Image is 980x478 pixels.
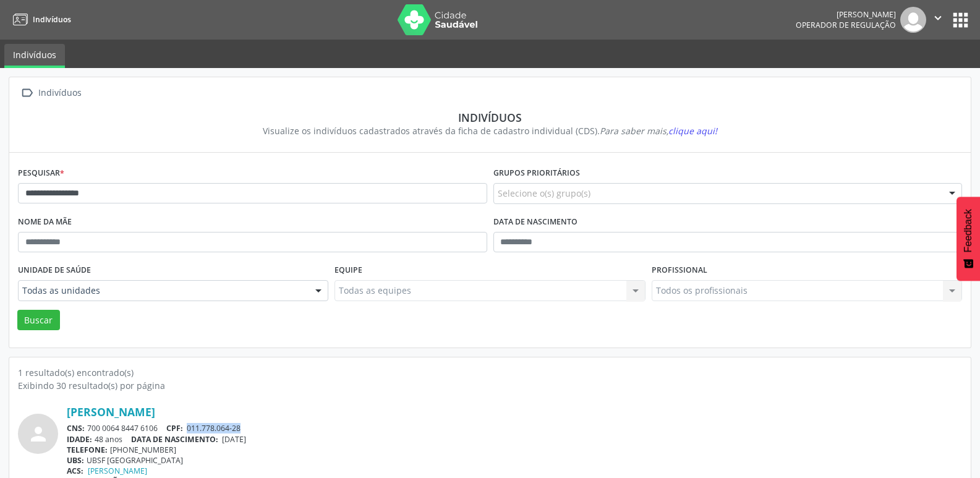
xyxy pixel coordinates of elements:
button:  [926,7,950,33]
div: [PERSON_NAME] [796,9,896,20]
button: apps [950,9,971,31]
i:  [18,84,36,102]
button: Feedback - Mostrar pesquisa [957,197,980,281]
span: DATA DE NASCIMENTO: [131,434,218,445]
span: ACS: [67,466,83,476]
div: 48 anos [67,434,962,445]
span: IDADE: [67,434,92,445]
span: Selecione o(s) grupo(s) [498,187,590,200]
div: UBSF [GEOGRAPHIC_DATA] [67,455,962,466]
span: [DATE] [222,434,246,445]
img: img [900,7,926,33]
a: Indivíduos [4,44,65,68]
div: Exibindo 30 resultado(s) por página [18,379,962,392]
span: Indivíduos [33,14,71,25]
a:  Indivíduos [18,84,83,102]
i:  [931,11,945,25]
span: 011.778.064-28 [187,423,241,433]
span: Feedback [963,209,974,252]
span: UBS: [67,455,84,466]
div: [PHONE_NUMBER] [67,445,962,455]
i: Para saber mais, [600,125,717,137]
label: Equipe [334,261,362,280]
a: [PERSON_NAME] [88,466,147,476]
div: Indivíduos [27,111,953,124]
span: TELEFONE: [67,445,108,455]
label: Grupos prioritários [493,164,580,183]
span: CPF: [166,423,183,433]
div: 700 0064 8447 6106 [67,423,962,433]
a: [PERSON_NAME] [67,405,155,419]
div: 1 resultado(s) encontrado(s) [18,366,962,379]
label: Unidade de saúde [18,261,91,280]
span: clique aqui! [668,125,717,137]
span: CNS: [67,423,85,433]
a: Indivíduos [9,9,71,30]
label: Pesquisar [18,164,64,183]
label: Nome da mãe [18,213,72,232]
div: Visualize os indivíduos cadastrados através da ficha de cadastro individual (CDS). [27,124,953,137]
span: Operador de regulação [796,20,896,30]
label: Profissional [652,261,707,280]
button: Buscar [17,310,60,331]
span: Todas as unidades [22,284,303,297]
label: Data de nascimento [493,213,577,232]
div: Indivíduos [36,84,83,102]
